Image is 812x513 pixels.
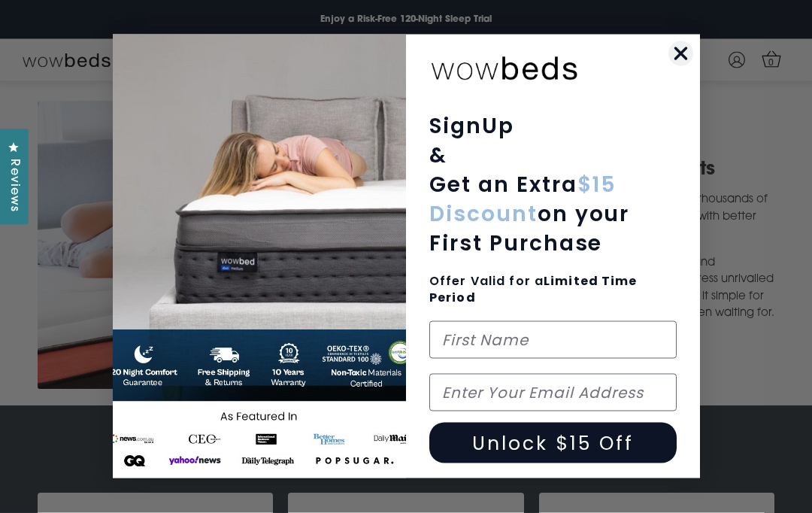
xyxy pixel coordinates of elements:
[429,170,629,258] span: Get an Extra on your First Purchase
[4,159,23,213] span: Reviews
[429,170,617,229] span: $15 Discount
[668,41,694,67] button: Close dialog
[429,272,638,306] span: Limited Time Period
[429,111,514,141] span: SignUp
[429,374,677,411] input: Enter Your Email Address
[429,321,677,359] input: First Name
[429,272,638,306] span: Offer Valid for a
[429,423,677,463] button: Unlock $15 Off
[113,35,407,478] img: 654b37c0-041b-4dc1-9035-2cedd1fa2a67.jpeg
[429,141,447,170] span: &
[429,46,580,89] img: wowbeds-logo-2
